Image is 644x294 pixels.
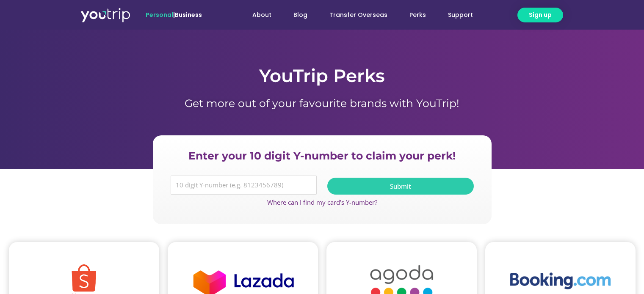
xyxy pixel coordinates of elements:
span: Personal [146,11,173,19]
a: Where can I find my card’s Y-number? [267,198,377,206]
h1: Get more out of your favourite brands with YouTrip! [81,97,564,110]
a: Blog [282,7,318,23]
span: Sign up [529,11,552,19]
input: 10 digit Y-number (e.g. 8123456789) [171,176,317,195]
a: Support [437,7,484,23]
nav: Menu [225,7,484,23]
h2: Enter your 10 digit Y-number to claim your perk! [166,149,478,163]
a: Transfer Overseas [318,7,398,23]
span: Submit [390,183,411,190]
span: | [146,11,202,19]
h1: YouTrip Perks [81,63,564,88]
button: Submit [327,178,474,195]
a: Business [175,11,202,19]
a: Sign up [517,8,563,22]
form: Y Number [171,176,474,201]
a: About [241,7,282,23]
a: Perks [398,7,437,23]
